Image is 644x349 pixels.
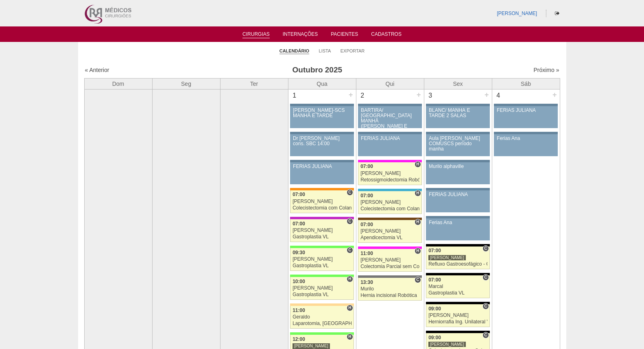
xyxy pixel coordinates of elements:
[497,136,555,141] div: Ferias Ana
[358,160,421,162] div: Key: Pro Matre
[356,78,424,89] th: Qui
[358,278,421,301] a: C 13:30 Murilo Hernia incisional Robótica
[428,341,466,347] div: [PERSON_NAME]
[290,248,354,271] a: C 09:30 [PERSON_NAME] Gastroplastia VL
[293,192,305,197] span: 07:00
[426,106,489,128] a: BLANC/ MANHÃ E TARDE 2 SALAS
[293,228,351,233] div: [PERSON_NAME]
[290,246,354,248] div: Key: Brasil
[428,284,487,289] div: Marcal
[360,193,373,198] span: 07:00
[428,255,466,261] div: [PERSON_NAME]
[426,275,489,298] a: C 07:00 Marcal Gastroplastia VL
[293,136,351,146] div: Dr [PERSON_NAME] cons. SBC 14:00
[415,89,422,100] div: +
[426,132,489,134] div: Key: Aviso
[482,274,489,281] span: Consultório
[290,190,354,213] a: C 07:00 [PERSON_NAME] Colecistectomia com Colangiografia VL
[428,290,487,296] div: Gastroplastia VL
[199,64,436,76] h3: Outubro 2025
[290,160,354,162] div: Key: Aviso
[360,235,419,240] div: Apendicectomia VL
[429,164,487,169] div: Murilo alphaville
[360,264,419,269] div: Colectomia Parcial sem Colostomia VL
[293,343,330,349] div: [PERSON_NAME]
[555,11,559,16] i: Sair
[293,108,351,118] div: [PERSON_NAME]-SCS MANHÃ E TARDE
[428,313,487,318] div: [PERSON_NAME]
[347,334,353,340] span: Hospital
[293,164,351,169] div: FERIAS JULIANA
[293,292,351,297] div: Gastroplastia VL
[483,89,490,100] div: +
[358,104,421,106] div: Key: Aviso
[415,219,421,225] span: Hospital
[426,160,489,162] div: Key: Aviso
[319,48,331,54] a: Lista
[293,286,351,291] div: [PERSON_NAME]
[426,216,489,218] div: Key: Aviso
[290,219,354,242] a: C 07:00 [PERSON_NAME] Gastroplastia VL
[492,89,505,102] div: 4
[220,78,288,89] th: Ter
[533,67,559,73] a: Próximo »
[293,336,305,342] span: 12:00
[429,136,487,152] div: Aula [PERSON_NAME] COMUSCS período manha
[290,132,354,134] div: Key: Aviso
[331,31,358,39] a: Pacientes
[293,205,351,211] div: Colecistectomia com Colangiografia VL
[482,303,489,310] span: Consultório
[415,248,421,254] span: Hospital
[347,247,353,253] span: Consultório
[356,89,369,102] div: 2
[358,218,421,220] div: Key: Santa Joana
[429,108,487,118] div: BLANC/ MANHÃ E TARDE 2 SALAS
[293,279,305,284] span: 10:00
[492,78,560,89] th: Sáb
[358,275,421,278] div: Key: Santa Catarina
[494,106,557,128] a: FERIAS JULIANA
[360,222,373,227] span: 07:00
[426,134,489,156] a: Aula [PERSON_NAME] COMUSCS período manha
[426,273,489,275] div: Key: Blanc
[358,132,421,134] div: Key: Aviso
[290,134,354,156] a: Dr [PERSON_NAME] cons. SBC 14:00
[242,31,270,38] a: Cirurgias
[426,304,489,327] a: C 09:00 [PERSON_NAME] Herniorrafia Ing. Unilateral VL
[415,277,421,283] span: Consultório
[360,293,419,298] div: Hernia incisional Robótica
[341,48,365,54] a: Exportar
[152,78,220,89] th: Seg
[428,277,441,283] span: 07:00
[482,245,489,252] span: Consultório
[358,134,421,156] a: FERIAS JULIANA
[429,220,487,225] div: Ferias Ana
[288,78,356,89] th: Qua
[360,229,419,234] div: [PERSON_NAME]
[293,314,351,320] div: Geraldo
[371,31,402,39] a: Cadastros
[84,78,152,89] th: Dom
[290,275,354,277] div: Key: Brasil
[424,89,437,102] div: 3
[293,308,305,313] span: 11:00
[428,248,441,253] span: 07:00
[497,108,555,113] div: FERIAS JULIANA
[358,162,421,185] a: H 07:00 [PERSON_NAME] Retossigmoidectomia Robótica
[293,257,351,262] div: [PERSON_NAME]
[360,206,419,212] div: Colecistectomia com Colangiografia VL
[426,162,489,184] a: Murilo alphaville
[358,220,421,243] a: H 07:00 [PERSON_NAME] Apendicectomia VL
[360,171,419,176] div: [PERSON_NAME]
[358,246,421,249] div: Key: Pro Matre
[293,263,351,268] div: Gastroplastia VL
[290,104,354,106] div: Key: Aviso
[426,190,489,212] a: FERIAS JULIANA
[283,31,318,39] a: Internações
[358,191,421,214] a: H 07:00 [PERSON_NAME] Colecistectomia com Colangiografia VL
[428,335,441,340] span: 09:00
[360,251,373,256] span: 11:00
[347,189,353,196] span: Consultório
[426,104,489,106] div: Key: Aviso
[482,332,489,338] span: Consultório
